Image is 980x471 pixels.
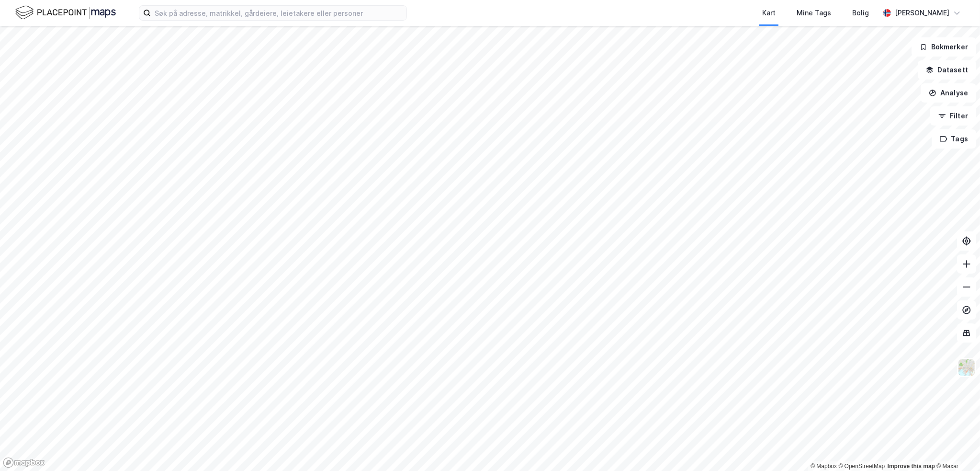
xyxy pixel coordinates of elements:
[921,83,976,103] button: Analyse
[932,425,980,471] iframe: Chat Widget
[839,463,885,470] a: OpenStreetMap
[957,358,976,377] img: Z
[3,457,45,468] a: Mapbox homepage
[932,129,976,149] button: Tags
[797,7,831,19] div: Mine Tags
[930,106,976,126] button: Filter
[918,60,976,80] button: Datasett
[811,463,837,470] a: Mapbox
[762,7,776,19] div: Kart
[151,6,406,20] input: Søk på adresse, matrikkel, gårdeiere, leietakere eller personer
[852,7,869,19] div: Bolig
[932,425,980,471] div: Kontrollprogram for chat
[888,463,935,470] a: Improve this map
[912,37,976,57] button: Bokmerker
[895,7,949,19] div: [PERSON_NAME]
[15,4,116,21] img: logo.f888ab2527a4732fd821a326f86c7f29.svg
